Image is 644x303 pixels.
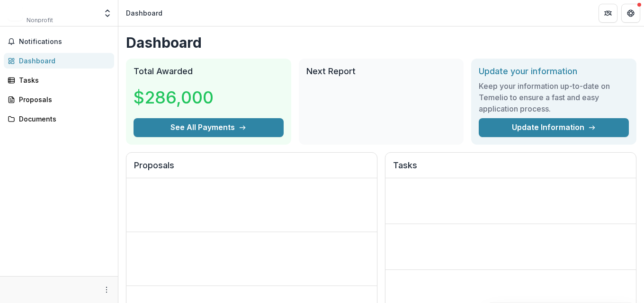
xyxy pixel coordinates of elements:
div: Tasks [19,75,107,85]
h2: Next Report [306,66,456,77]
h2: Tasks [393,160,628,178]
button: See All Payments [134,118,284,137]
div: Dashboard [19,56,107,66]
div: Documents [19,114,107,124]
h2: Update your information [479,66,629,77]
div: Dashboard [126,8,162,18]
h2: Total Awarded [134,66,284,77]
nav: breadcrumb [122,6,166,20]
h2: Proposals [134,160,369,178]
span: Notifications [19,38,110,46]
button: Open entity switcher [101,4,114,23]
button: Notifications [4,34,114,49]
button: Partners [599,4,617,23]
a: Update Information [479,118,629,137]
div: Proposals [19,95,107,104]
a: Dashboard [4,53,114,69]
a: Documents [4,111,114,127]
button: Get Help [621,4,640,23]
a: Proposals [4,92,114,107]
a: Tasks [4,72,114,88]
button: More [101,284,112,295]
h3: $286,000 [134,85,214,110]
h3: Keep your information up-to-date on Temelio to ensure a fast and easy application process. [479,80,629,114]
span: Nonprofit [27,16,53,25]
h1: Dashboard [126,34,636,51]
